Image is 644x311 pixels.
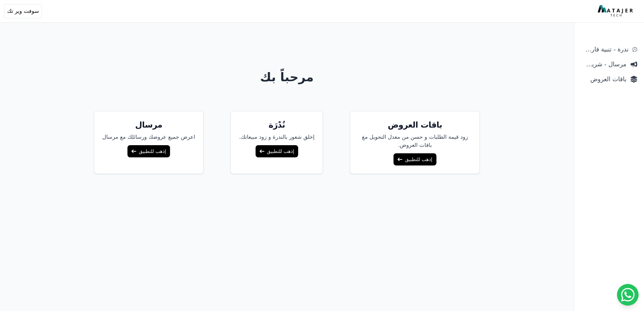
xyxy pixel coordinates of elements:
button: سوفت وير تك [4,4,42,18]
a: إذهب للتطبيق [127,145,170,157]
h5: باقات العروض [358,119,471,130]
p: إخلق شعور بالندرة و زود مبيعاتك. [239,133,314,141]
a: إذهب للتطبيق [256,145,298,157]
h5: مرسال [102,119,195,130]
span: مرسال - شريط دعاية [581,60,626,69]
p: اعرض جميع عروضك ورسائلك مع مرسال [102,133,195,141]
span: ندرة - تنبية قارب علي النفاذ [581,45,628,54]
span: سوفت وير تك [7,7,39,15]
img: MatajerTech Logo [598,5,635,17]
h1: مرحباً بك [27,70,547,84]
p: زود قيمة الطلبات و حسن من معدل التحويل مغ باقات العروض. [358,133,471,149]
a: إذهب للتطبيق [393,153,436,165]
span: باقات العروض [581,74,626,84]
h5: نُدْرَة [239,119,314,130]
